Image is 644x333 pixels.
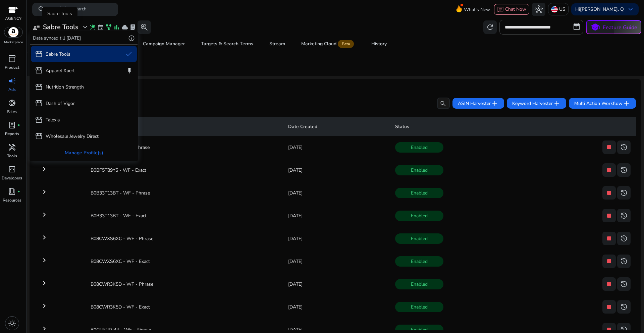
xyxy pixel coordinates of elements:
[35,50,43,58] span: storefront
[35,132,43,140] span: storefront
[35,66,43,74] span: storefront
[46,84,84,91] p: Nutrition Strength
[46,116,60,123] p: Talexia
[35,83,43,91] span: storefront
[46,51,70,58] p: Sabre Tools
[46,67,75,74] p: Apparel Xpert
[35,116,43,124] span: storefront
[128,35,135,42] span: info
[33,35,81,42] p: Data synced till [DATE]
[35,99,43,107] span: storefront
[46,133,99,140] p: Wholesale Jewelry Direct
[125,50,133,58] span: done
[126,67,133,74] span: keep
[46,100,75,107] p: Dash of Vigor
[30,145,138,160] div: Manage Profile(s)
